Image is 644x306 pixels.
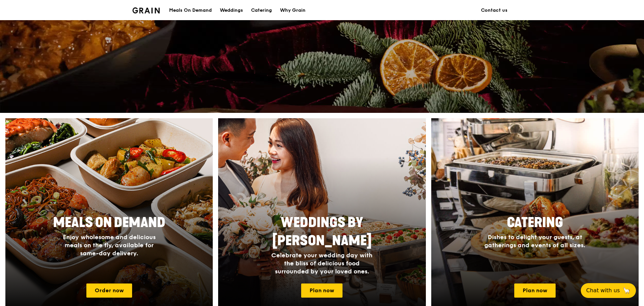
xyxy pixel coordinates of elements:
a: Plan now [514,283,556,298]
span: Celebrate your wedding day with the bliss of delicious food surrounded by your loved ones. [271,252,372,275]
div: Meals On Demand [169,0,212,20]
button: Chat with us🦙 [581,283,636,298]
span: Weddings by [PERSON_NAME] [272,215,372,249]
span: Meals On Demand [53,215,165,231]
a: Order now [86,283,132,298]
a: Plan now [301,283,343,298]
img: Grain [132,7,160,13]
a: Why Grain [276,0,310,20]
span: Chat with us [586,287,620,295]
span: Dishes to delight your guests, at gatherings and events of all sizes. [484,233,585,249]
a: Catering [247,0,276,20]
span: 🦙 [622,287,631,295]
a: Weddings [216,0,247,20]
span: Catering [507,215,563,231]
a: Contact us [477,0,512,20]
span: Enjoy wholesome and delicious meals on the fly, available for same-day delivery. [63,233,156,257]
div: Weddings [220,0,243,20]
div: Why Grain [280,0,306,20]
div: Catering [251,0,272,20]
